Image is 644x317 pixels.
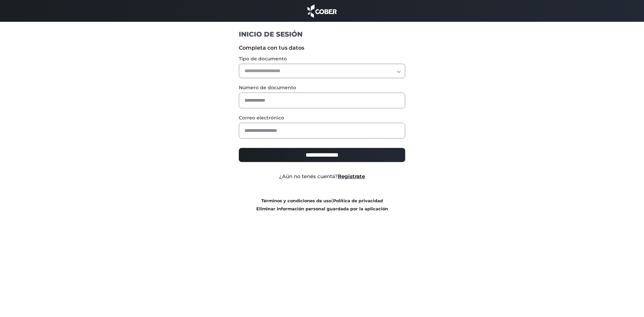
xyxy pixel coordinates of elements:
a: Términos y condiciones de uso [261,198,331,203]
div: | [234,197,411,213]
h1: INICIO DE SESIÓN [239,30,406,39]
label: Completa con tus datos [239,44,406,52]
label: Número de documento [239,84,406,91]
a: Registrate [338,173,365,179]
a: Eliminar información personal guardada por la aplicación [256,206,388,211]
label: Tipo de documento [239,55,406,62]
label: Correo electrónico [239,114,406,121]
img: cober_marca.png [306,3,338,18]
div: ¿Aún no tenés cuenta? [234,173,411,180]
a: Política de privacidad [333,198,383,203]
